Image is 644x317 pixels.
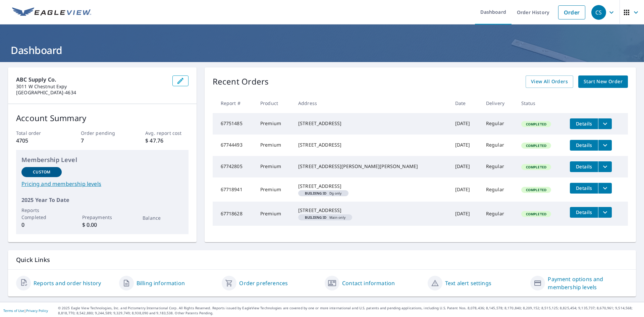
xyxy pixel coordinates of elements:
[574,163,594,170] span: Details
[34,279,101,287] a: Reports and order history
[570,161,598,172] button: detailsBtn-67742805
[298,183,444,190] div: [STREET_ADDRESS]
[298,163,444,170] div: [STREET_ADDRESS][PERSON_NAME][PERSON_NAME]
[21,221,62,229] p: 0
[481,135,516,156] td: Regular
[82,214,122,221] p: Prepayments
[16,129,59,137] p: Total order
[574,120,594,127] span: Details
[21,155,183,164] p: Membership Level
[255,202,293,226] td: Premium
[293,93,450,113] th: Address
[522,143,550,148] span: Completed
[570,183,598,194] button: detailsBtn-67718941
[213,156,255,177] td: 67742805
[445,279,491,287] a: Text alert settings
[558,5,585,19] a: Order
[213,93,255,113] th: Report #
[591,5,606,20] div: CS
[3,309,48,313] p: |
[548,275,628,291] a: Payment options and membership levels
[598,118,612,129] button: filesDropdownBtn-67751485
[516,93,565,113] th: Status
[584,77,623,86] span: Start New Order
[58,306,641,316] p: © 2025 Eagle View Technologies, Inc. and Pictometry International Corp. All Rights Reserved. Repo...
[298,142,444,148] div: [STREET_ADDRESS]
[12,7,91,17] img: EV Logo
[450,202,481,226] td: [DATE]
[598,161,612,172] button: filesDropdownBtn-67742805
[26,308,48,313] a: Privacy Policy
[450,156,481,177] td: [DATE]
[16,90,167,96] p: [GEOGRAPHIC_DATA]-4634
[481,113,516,135] td: Regular
[82,221,122,229] p: $ 0.00
[145,137,188,145] p: $ 47.76
[578,75,628,88] a: Start New Order
[255,93,293,113] th: Product
[450,113,481,135] td: [DATE]
[213,202,255,226] td: 67718628
[255,156,293,177] td: Premium
[526,75,573,88] a: View All Orders
[522,165,550,169] span: Completed
[213,135,255,156] td: 67744493
[598,183,612,194] button: filesDropdownBtn-67718941
[481,177,516,202] td: Regular
[531,77,568,86] span: View All Orders
[450,135,481,156] td: [DATE]
[570,140,598,151] button: detailsBtn-67744493
[21,180,183,188] a: Pricing and membership levels
[16,84,167,90] p: 3011 W Chestnut Expy
[145,129,188,137] p: Avg. report cost
[570,118,598,129] button: detailsBtn-67751485
[570,207,598,218] button: detailsBtn-67718628
[481,156,516,177] td: Regular
[305,192,327,195] em: Building ID
[255,113,293,135] td: Premium
[598,207,612,218] button: filesDropdownBtn-67718628
[481,202,516,226] td: Regular
[574,209,594,215] span: Details
[16,75,167,84] p: ABC Supply Co.
[450,93,481,113] th: Date
[522,212,550,216] span: Completed
[255,177,293,202] td: Premium
[342,279,395,287] a: Contact information
[301,216,350,219] span: Main only
[21,207,62,221] p: Reports Completed
[301,192,346,195] span: Dg only
[298,207,444,214] div: [STREET_ADDRESS]
[574,185,594,191] span: Details
[137,279,185,287] a: Billing information
[213,113,255,135] td: 67751485
[21,196,183,204] p: 2025 Year To Date
[522,188,550,192] span: Completed
[255,135,293,156] td: Premium
[298,120,444,127] div: [STREET_ADDRESS]
[213,177,255,202] td: 67718941
[305,216,327,219] em: Building ID
[522,122,550,126] span: Completed
[16,137,59,145] p: 4705
[481,93,516,113] th: Delivery
[33,169,50,175] p: Custom
[598,140,612,151] button: filesDropdownBtn-67744493
[16,112,189,124] p: Account Summary
[16,256,628,264] p: Quick Links
[213,75,269,88] p: Recent Orders
[239,279,288,287] a: Order preferences
[574,142,594,148] span: Details
[8,43,636,57] h1: Dashboard
[81,129,124,137] p: Order pending
[450,177,481,202] td: [DATE]
[81,137,124,145] p: 7
[3,308,24,313] a: Terms of Use
[143,214,183,221] p: Balance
